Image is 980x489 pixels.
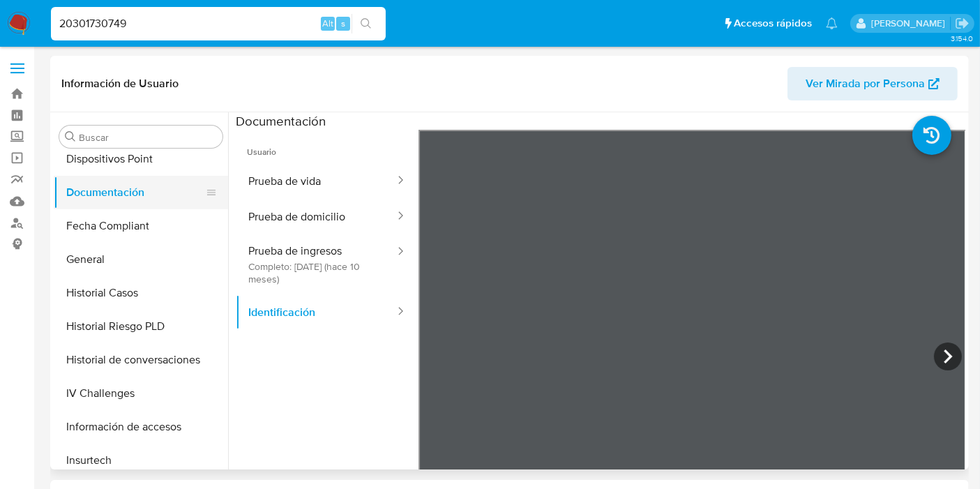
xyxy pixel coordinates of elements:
[54,276,228,310] button: Historial Casos
[322,17,333,30] span: Alt
[54,310,228,343] button: Historial Riesgo PLD
[54,209,228,243] button: Fecha Compliant
[826,17,838,29] a: Notificaciones
[61,77,179,91] h1: Información de Usuario
[54,243,228,276] button: General
[79,131,217,144] input: Buscar
[955,16,970,31] a: Salir
[54,444,228,477] button: Insurtech
[806,67,925,100] span: Ver Mirada por Persona
[51,15,386,33] input: Buscar usuario o caso...
[871,17,950,30] p: belen.palamara@mercadolibre.com
[352,14,380,33] button: search-icon
[54,142,228,176] button: Dispositivos Point
[54,343,228,377] button: Historial de conversaciones
[341,17,345,30] span: s
[54,176,217,209] button: Documentación
[787,67,958,100] button: Ver Mirada por Persona
[54,410,228,444] button: Información de accesos
[734,16,812,31] span: Accesos rápidos
[65,131,76,142] button: Buscar
[54,377,228,410] button: IV Challenges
